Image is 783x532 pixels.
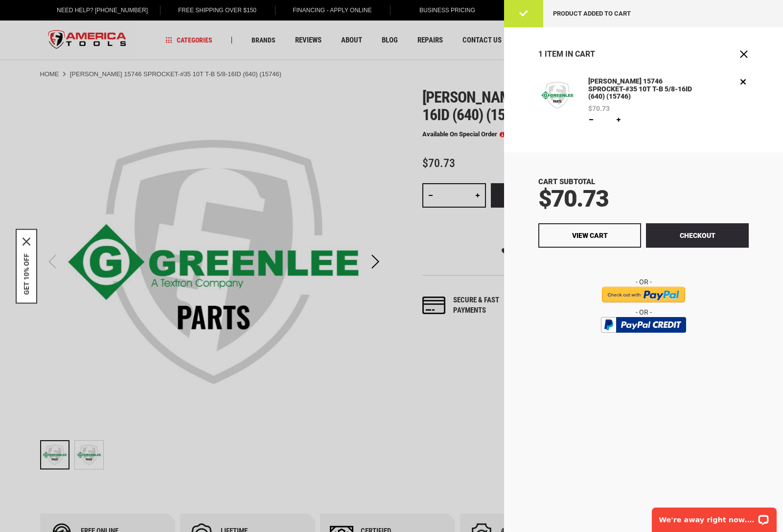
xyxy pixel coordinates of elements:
[23,237,30,245] svg: close icon
[538,76,576,114] img: Greenlee 15746 SPROCKET-#35 10T T-B 5/8-16ID (640) (15746)
[645,501,783,532] iframe: LiveChat chat widget
[538,185,608,213] span: $70.73
[646,223,749,248] button: Checkout
[588,105,610,112] span: $70.73
[538,177,595,186] span: Cart Subtotal
[23,237,30,245] button: Close
[538,49,543,59] span: 1
[607,335,680,346] img: btn_bml_text.png
[23,253,30,295] button: GET 10% OFF
[553,10,631,17] span: Product added to cart
[538,223,641,248] a: View Cart
[538,76,576,125] a: Greenlee 15746 SPROCKET-#35 10T T-B 5/8-16ID (640) (15746)
[586,76,698,102] a: [PERSON_NAME] 15746 SPROCKET-#35 10T T-B 5/8-16ID (640) (15746)
[572,232,608,239] span: View Cart
[545,49,595,59] span: Item in Cart
[739,49,749,59] button: Close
